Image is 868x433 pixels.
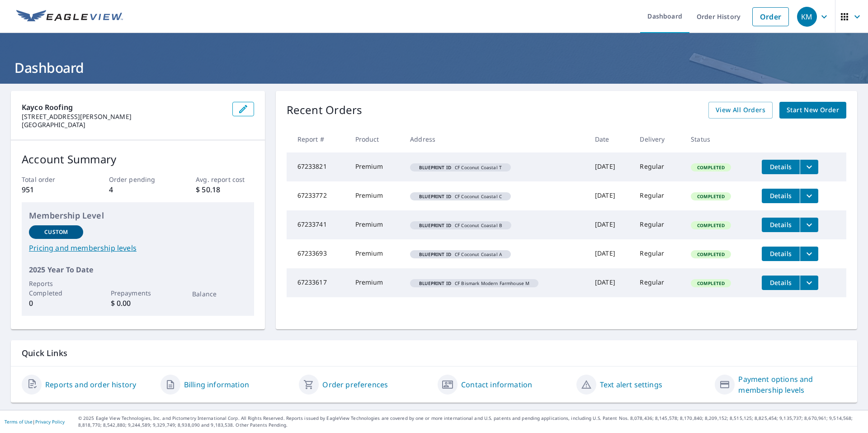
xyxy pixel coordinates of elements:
[5,419,33,425] a: Terms of Use
[419,165,451,170] em: Blueprint ID
[632,126,684,152] th: Delivery
[797,7,817,27] div: KM
[692,280,730,286] span: Completed
[738,374,846,395] a: Payment options and membership levels
[762,189,800,203] button: detailsBtn-67233772
[16,10,123,24] img: EV Logo
[684,126,755,152] th: Status
[414,281,535,285] span: CF Bismark Modern Farmhouse M
[287,102,363,119] p: Recent Orders
[588,126,632,152] th: Date
[762,160,800,174] button: detailsBtn-67233821
[800,189,818,203] button: filesDropdownBtn-67233772
[111,288,165,298] p: Prepayments
[29,243,247,253] a: Pricing and membership levels
[414,252,507,257] span: CF Coconut Coastal A
[348,210,403,239] td: Premium
[414,194,507,199] span: CF Coconut Coastal C
[184,379,249,390] a: Billing information
[767,249,794,258] span: Details
[762,218,800,232] button: detailsBtn-67233741
[111,298,165,309] p: $ 0.00
[5,419,65,424] p: |
[632,181,684,210] td: Regular
[800,218,818,232] button: filesDropdownBtn-67233741
[29,279,83,298] p: Reports Completed
[767,278,794,287] span: Details
[22,175,80,184] p: Total order
[692,222,730,228] span: Completed
[348,268,403,297] td: Premium
[692,251,730,257] span: Completed
[419,223,451,228] em: Blueprint ID
[414,223,508,228] span: CF Coconut Coastal B
[692,193,730,200] span: Completed
[708,102,773,119] a: View All Orders
[752,7,789,26] a: Order
[109,184,167,195] p: 4
[11,58,857,77] h1: Dashboard
[588,239,632,268] td: [DATE]
[22,102,225,113] p: Kayco Roofing
[35,419,65,425] a: Privacy Policy
[600,379,662,390] a: Text alert settings
[196,175,254,184] p: Avg. report cost
[419,252,451,257] em: Blueprint ID
[414,165,507,170] span: CF Coconut Coastal T
[192,289,246,299] p: Balance
[22,121,225,129] p: [GEOGRAPHIC_DATA]
[348,152,403,181] td: Premium
[196,184,254,195] p: $ 50.18
[22,184,80,195] p: 951
[22,113,225,121] p: [STREET_ADDRESS][PERSON_NAME]
[767,191,794,200] span: Details
[287,181,348,210] td: 67233772
[762,247,800,261] button: detailsBtn-67233693
[632,152,684,181] td: Regular
[22,151,254,167] p: Account Summary
[348,181,403,210] td: Premium
[716,105,765,116] span: View All Orders
[800,247,818,261] button: filesDropdownBtn-67233693
[588,181,632,210] td: [DATE]
[29,298,83,309] p: 0
[287,126,348,152] th: Report #
[632,268,684,297] td: Regular
[287,268,348,297] td: 67233617
[632,210,684,239] td: Regular
[461,379,532,390] a: Contact information
[78,415,863,428] p: © 2025 Eagle View Technologies, Inc. and Pictometry International Corp. All Rights Reserved. Repo...
[22,347,846,359] p: Quick Links
[287,210,348,239] td: 67233741
[787,105,839,116] span: Start New Order
[632,239,684,268] td: Regular
[767,220,794,229] span: Details
[45,379,136,390] a: Reports and order history
[588,268,632,297] td: [DATE]
[779,102,846,119] a: Start New Order
[588,152,632,181] td: [DATE]
[767,162,794,171] span: Details
[322,379,388,390] a: Order preferences
[800,276,818,290] button: filesDropdownBtn-67233617
[287,239,348,268] td: 67233693
[419,194,451,199] em: Blueprint ID
[29,209,247,222] p: Membership Level
[29,264,247,275] p: 2025 Year To Date
[588,210,632,239] td: [DATE]
[348,239,403,268] td: Premium
[762,276,800,290] button: detailsBtn-67233617
[403,126,588,152] th: Address
[44,228,68,236] p: Custom
[419,281,451,285] em: Blueprint ID
[109,175,167,184] p: Order pending
[692,164,730,171] span: Completed
[287,152,348,181] td: 67233821
[800,160,818,174] button: filesDropdownBtn-67233821
[348,126,403,152] th: Product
